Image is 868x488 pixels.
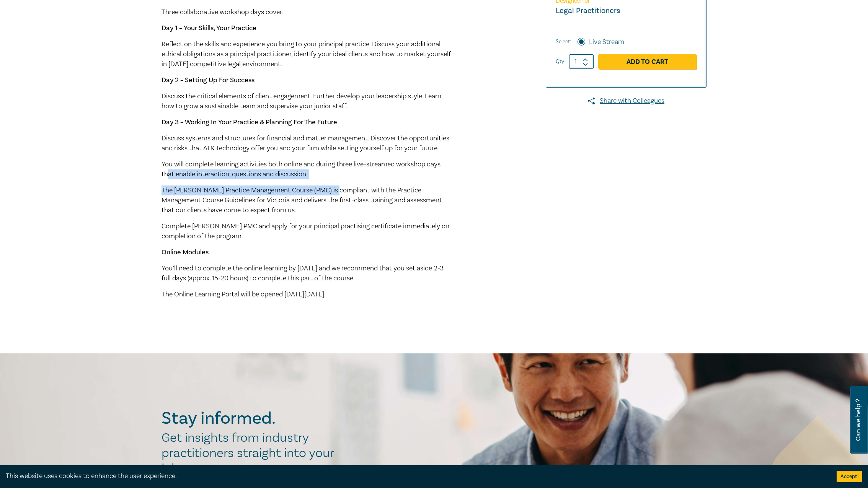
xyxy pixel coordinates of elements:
u: Online Modules [162,248,209,257]
span: Reflect on the skills and experience you bring to your principal practice. Discuss your additiona... [162,40,451,68]
span: Complete [PERSON_NAME] PMC and apply for your principal practising certificate immediately on com... [162,222,449,241]
span: The Online Learning Portal will be opened [DATE][DATE]. [162,290,326,299]
a: Share with Colleagues [546,96,706,106]
label: Live Stream [589,37,624,47]
span: Discuss systems and structures for financial and matter management. Discover the opportunities an... [162,134,449,153]
h2: Get insights from industry practitioners straight into your inbox. [162,430,342,476]
strong: Day 1 – Your Skills, Your Practice [162,24,256,33]
button: Accept cookies [837,471,862,482]
strong: Day 3 – Working In Your Practice & Planning For The Future [162,118,337,127]
span: Discuss the critical elements of client engagement. Further develop your leadership style. Learn ... [162,92,441,111]
h2: Stay informed. [162,408,342,428]
span: The [PERSON_NAME] Practice Management Course (PMC) is compliant with the Practice Management Cour... [162,186,442,215]
span: Can we help ? [855,391,862,449]
span: Select: [556,37,571,46]
a: Add to Cart [598,54,697,69]
label: Qty [556,57,564,66]
strong: Day 2 – Setting Up For Success [162,76,255,85]
input: 1 [569,54,594,69]
div: This website uses cookies to enhance the user experience. [6,471,825,481]
small: Legal Practitioners [556,6,620,16]
span: You’ll need to complete the online learning by [DATE] and we recommend that you set aside 2-3 ful... [162,264,444,283]
span: Three collaborative workshop days cover: [162,8,284,16]
span: You will complete learning activities both online and during three live-streamed workshop days th... [162,160,441,179]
